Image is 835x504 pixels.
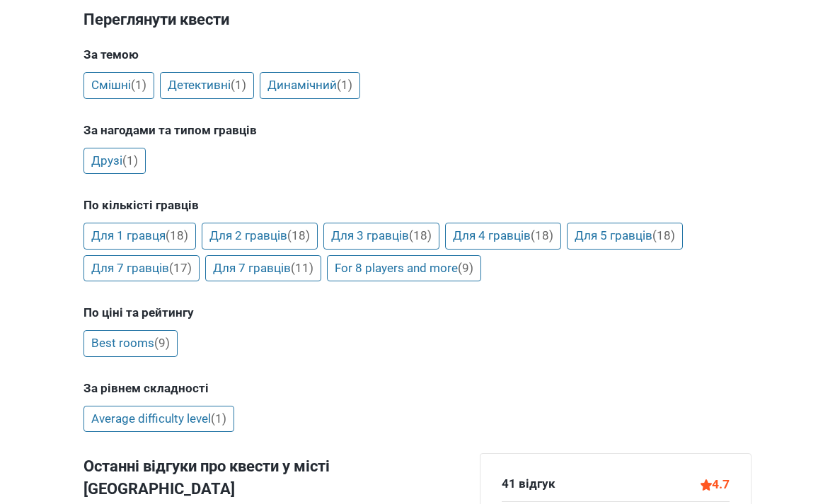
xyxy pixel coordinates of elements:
[327,256,481,283] a: For 8 players and more(9)
[701,476,730,494] div: 4.7
[83,48,751,62] h5: За темою
[83,306,751,320] h5: По ціні та рейтингу
[160,73,254,100] a: Детективні(1)
[83,223,196,250] a: Для 1 гравця(18)
[83,454,468,501] h3: Останні відгуки про квести у місті [GEOGRAPHIC_DATA]
[458,262,473,276] span: (9)
[83,73,154,100] a: Смішні(1)
[260,73,360,100] a: Динамічний(1)
[323,223,439,250] a: Для 3 гравців(18)
[202,223,318,250] a: Для 2 гравців(18)
[291,262,313,276] span: (11)
[83,382,751,396] h5: За рівнем складності
[287,229,310,243] span: (18)
[122,154,138,168] span: (1)
[166,229,188,243] span: (18)
[83,331,178,358] a: Best rooms(9)
[531,229,553,243] span: (18)
[231,78,246,93] span: (1)
[211,412,226,426] span: (1)
[83,124,751,138] h5: За нагодами та типом гравців
[131,78,146,93] span: (1)
[169,262,192,276] span: (17)
[502,476,555,494] div: 41 відгук
[205,256,321,283] a: Для 7 гравців(11)
[83,199,751,213] h5: По кількісті гравців
[409,229,432,243] span: (18)
[652,229,675,243] span: (18)
[445,223,561,250] a: Для 4 гравців(18)
[83,148,146,175] a: Друзі(1)
[567,223,683,250] a: Для 5 гравців(18)
[83,406,234,433] a: Average difficulty level(1)
[154,336,170,351] span: (9)
[83,256,200,283] a: Для 7 гравців(17)
[337,78,352,93] span: (1)
[83,9,751,32] h3: Переглянути квести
